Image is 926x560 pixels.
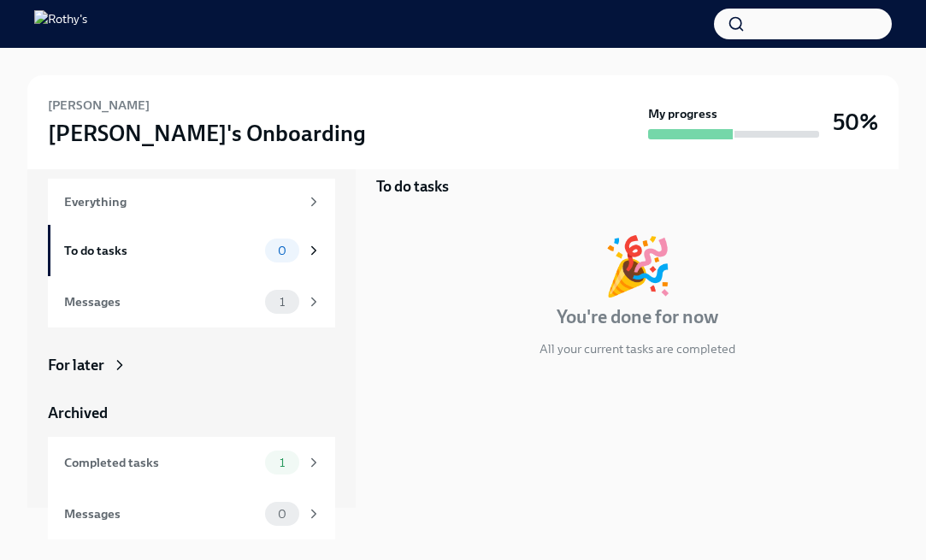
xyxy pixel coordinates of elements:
h3: [PERSON_NAME]'s Onboarding [48,118,366,149]
a: Messages0 [48,488,335,539]
div: 🎉 [603,238,673,294]
h6: [PERSON_NAME] [48,96,150,115]
a: Everything [48,179,335,225]
h4: You're done for now [557,304,718,330]
img: Rothy's [34,10,87,38]
a: Archived [48,403,335,423]
span: 1 [269,296,295,309]
div: Everything [64,192,299,211]
span: 0 [268,508,297,521]
div: To do tasks [64,241,258,260]
h5: To do tasks [376,176,449,197]
div: For later [48,355,104,375]
a: To do tasks0 [48,225,335,276]
a: For later [48,355,335,375]
span: 1 [269,457,295,469]
h3: 50% [833,107,878,138]
span: 0 [268,245,297,257]
strong: My progress [648,105,717,122]
div: Messages [64,504,258,523]
div: Messages [64,292,258,311]
a: Completed tasks1 [48,437,335,488]
div: Completed tasks [64,453,258,472]
p: All your current tasks are completed [540,340,735,357]
a: Messages1 [48,276,335,327]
